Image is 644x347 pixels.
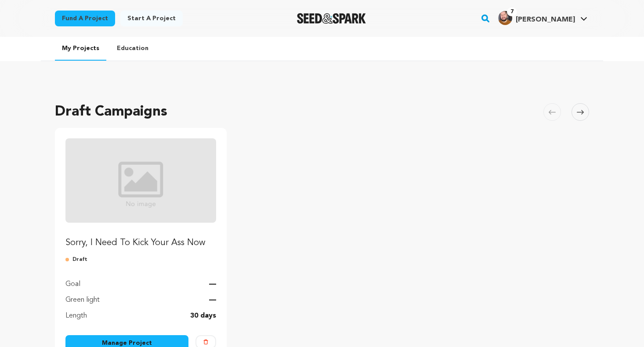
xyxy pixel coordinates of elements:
[498,11,512,25] img: 3853b2337ac1a245.jpg
[65,311,87,321] p: Length
[65,279,80,289] p: Goal
[190,311,216,321] p: 30 days
[297,13,366,24] a: Seed&Spark Homepage
[120,11,183,26] a: Start a project
[209,295,216,305] p: —
[65,138,216,249] a: Fund Sorry, I Need To Kick Your Ass Now
[55,37,106,61] a: My Projects
[496,9,589,25] a: Chris R.'s Profile
[507,7,517,16] span: 7
[297,13,366,24] img: Seed&Spark Logo Dark Mode
[498,11,575,25] div: Chris R.'s Profile
[65,256,72,263] img: submitted-for-review.svg
[65,256,216,263] p: Draft
[496,9,589,28] span: Chris R.'s Profile
[55,11,115,26] a: Fund a project
[110,37,156,60] a: Education
[516,16,575,23] span: [PERSON_NAME]
[65,237,216,249] p: Sorry, I Need To Kick Your Ass Now
[209,279,216,289] p: —
[55,101,167,123] h2: Draft Campaigns
[65,295,100,305] p: Green light
[203,340,208,344] img: trash-empty.svg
